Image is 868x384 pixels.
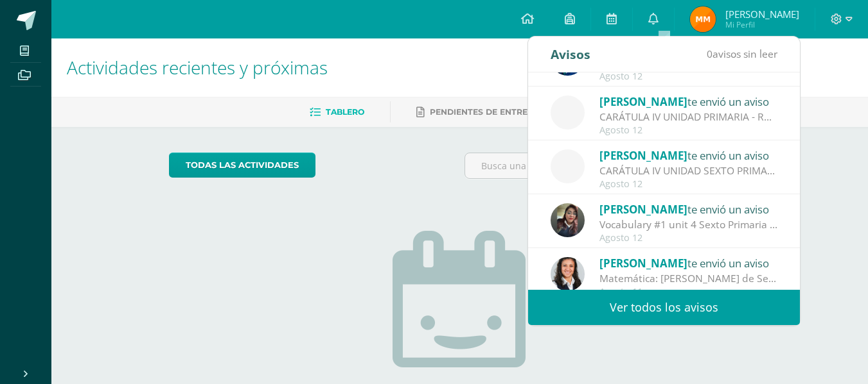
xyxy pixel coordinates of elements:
span: [PERSON_NAME] [599,256,687,271]
img: cae4b36d6049cd6b8500bd0f72497672.png [551,149,585,183]
div: Agosto 12 [599,71,778,82]
div: Agosto 11 [599,287,778,297]
div: te envió un aviso [599,255,778,271]
span: [PERSON_NAME] [599,202,687,217]
img: cae4b36d6049cd6b8500bd0f72497672.png [551,96,585,129]
span: Actividades recientes y próximas [67,55,328,79]
img: f727c7009b8e908c37d274233f9e6ae1.png [551,203,585,237]
span: Pendientes de entrega [430,107,540,117]
span: 0 [707,47,713,61]
div: Agosto 12 [599,125,778,136]
a: Pendientes de entrega [416,102,540,122]
div: te envió un aviso [599,147,778,163]
span: avisos sin leer [707,47,777,61]
div: Agosto 12 [599,233,778,244]
div: CARÁTULA IV UNIDAD PRIMARIA - ROBÓTICA: Buenas tardes es un gusto saludarles, esperando se encuen... [599,110,778,124]
div: Avisos [551,37,590,72]
a: Ver todos los avisos [528,290,800,325]
input: Busca una actividad próxima aquí... [465,153,750,178]
div: Vocabulary #1 unit 4 Sexto Primaria A - B - C: Estimados Padres de Familia y Alumnos, gusto en sa... [599,217,778,232]
div: Agosto 12 [599,179,778,190]
span: [PERSON_NAME] [599,148,687,163]
a: todas las Actividades [169,153,315,178]
div: te envió un aviso [599,201,778,217]
span: [PERSON_NAME] [599,94,687,109]
div: Matemática: Hola Jóvenes de Sexto A Mañana traer una calculadora sencilla, para realizar conversi... [599,271,778,286]
span: [PERSON_NAME] [725,8,799,21]
span: Mi Perfil [725,19,799,30]
div: te envió un aviso [599,93,778,110]
a: Tablero [310,102,364,122]
div: CARÁTULA IV UNIDAD SEXTO PRIMARIA - INFORMÁTICA: Buenas tardes es un gusto saludarles, esperando ... [599,163,778,178]
img: 11595fedd6253f975680cff9681c646a.png [690,6,716,32]
img: b15e54589cdbd448c33dd63f135c9987.png [551,257,585,291]
span: Tablero [326,107,364,117]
